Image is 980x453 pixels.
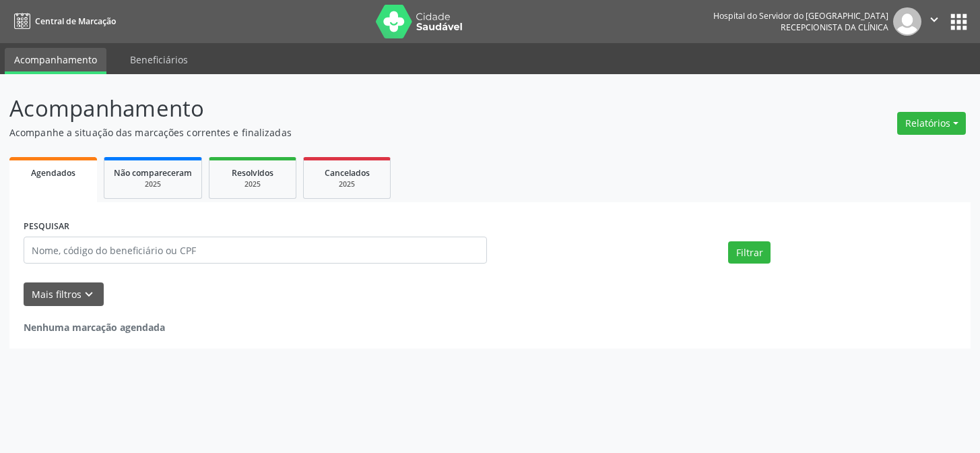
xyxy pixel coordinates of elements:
[31,167,75,179] span: Agendados
[24,237,487,264] input: Nome, código do beneficiário ou CPF
[9,10,116,32] a: Central de Marcação
[5,48,106,74] a: Acompanhamento
[325,167,370,179] span: Cancelados
[81,287,96,302] i: keyboard_arrow_down
[24,282,104,306] button: Mais filtroskeyboard_arrow_down
[9,92,682,125] p: Acompanhamento
[893,7,921,36] img: img
[121,48,197,71] a: Beneficiários
[24,216,69,237] label: PESQUISAR
[35,16,116,27] span: Central de Marcação
[897,112,966,135] button: Relatórios
[313,179,381,189] div: 2025
[9,125,682,140] p: Acompanhe a situação das marcações correntes e finalizadas
[781,22,888,33] span: Recepcionista da clínica
[24,321,165,334] strong: Nenhuma marcação agendada
[947,10,971,34] button: apps
[927,12,942,27] i: 
[921,7,947,36] button: 
[114,167,192,179] span: Não compareceram
[114,179,192,189] div: 2025
[232,167,273,179] span: Resolvidos
[728,241,771,264] button: Filtrar
[219,179,286,189] div: 2025
[713,10,888,22] div: Hospital do Servidor do [GEOGRAPHIC_DATA]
